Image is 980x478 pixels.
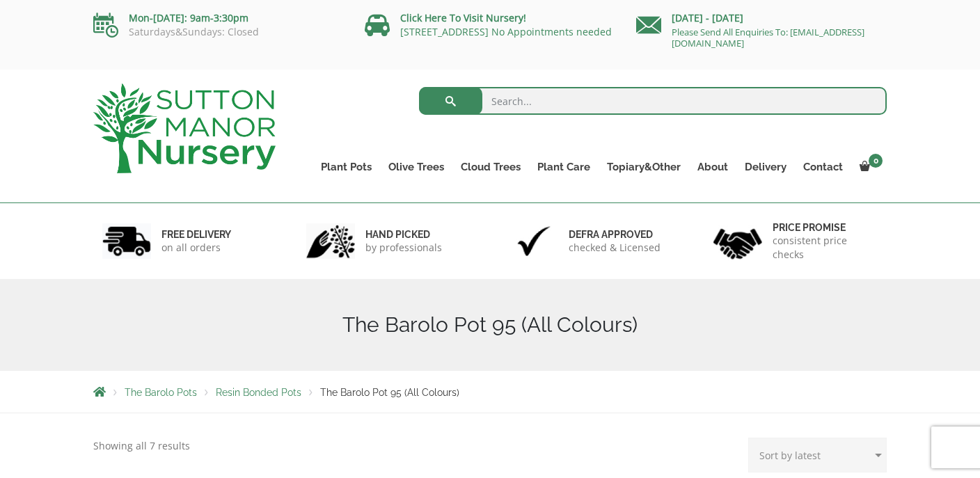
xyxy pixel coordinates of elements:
[569,241,661,255] p: checked & Licensed
[869,154,883,168] span: 0
[569,228,661,241] h6: Defra approved
[672,26,864,49] a: Please Send All Enquiries To: [EMAIL_ADDRESS][DOMAIN_NAME]
[93,26,344,38] p: Saturdays&Sundays: Closed
[773,234,878,262] p: consistent price checks
[365,228,442,241] h6: hand picked
[380,157,452,177] a: Olive Trees
[161,241,231,255] p: on all orders
[599,157,689,177] a: Topiary&Other
[795,157,851,177] a: Contact
[748,438,887,472] select: Shop order
[161,228,231,241] h6: FREE DELIVERY
[636,10,887,26] p: [DATE] - [DATE]
[452,157,529,177] a: Cloud Trees
[736,157,795,177] a: Delivery
[851,157,887,177] a: 0
[689,157,736,177] a: About
[93,10,344,26] p: Mon-[DATE]: 9am-3:30pm
[773,221,878,234] h6: Price promise
[509,223,558,259] img: 3.jpg
[365,241,442,255] p: by professionals
[102,223,151,259] img: 1.jpg
[313,157,380,177] a: Plant Pots
[93,386,887,397] nav: Breadcrumbs
[306,223,355,259] img: 2.jpg
[419,87,887,115] input: Search...
[713,220,762,262] img: 4.jpg
[125,387,197,398] a: The Barolo Pots
[320,387,459,398] span: The Barolo Pot 95 (All Colours)
[93,438,190,454] p: Showing all 7 results
[529,157,599,177] a: Plant Care
[216,387,301,398] a: Resin Bonded Pots
[93,312,887,337] h1: The Barolo Pot 95 (All Colours)
[93,83,276,173] img: logo
[400,11,526,24] a: Click Here To Visit Nursery!
[400,25,612,38] a: [STREET_ADDRESS] No Appointments needed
